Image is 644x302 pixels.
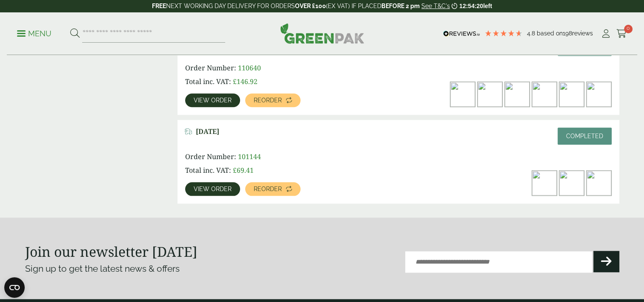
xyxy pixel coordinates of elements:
[532,171,557,195] img: dsc_6880a_1_3-300x200.jpg
[245,182,301,196] a: Reorder
[25,262,292,276] p: Sign up to get the latest news & offers
[381,3,420,9] strong: BEFORE 2 pm
[185,77,231,86] span: Total inc. VAT:
[233,77,258,86] bdi: 146.92
[185,166,231,175] span: Total inc. VAT:
[572,30,593,37] span: reviews
[4,277,25,298] button: Open CMP widget
[616,27,627,40] a: 0
[421,3,450,9] a: See T&C's
[238,152,261,161] span: 101144
[459,3,483,9] span: 12:54:20
[152,3,166,9] strong: FREE
[483,3,492,9] span: left
[196,128,219,136] span: [DATE]
[280,23,364,44] img: GreenPak Supplies
[185,63,236,73] span: Order Number:
[559,171,584,195] img: Kraft-Bowl-750ml-with-Goats-Cheese-Salad-Open-300x200.jpg
[17,29,52,39] p: Menu
[478,82,502,107] img: Kraft-Bowl-750ml-with-Goats-Cheese-Salad-Open-300x200.jpg
[563,30,572,37] span: 198
[233,166,254,175] bdi: 69.41
[245,93,301,107] a: Reorder
[233,166,237,175] span: £
[233,77,237,86] span: £
[505,82,530,107] img: 7inch-Paper-Plate-300x300.jpg
[254,97,282,103] span: Reorder
[559,82,584,107] img: Kraft-16oz-with-Soup-300x200.jpg
[587,171,611,195] img: 7501_lid_1-300x198.jpg
[185,93,240,107] a: View order
[566,133,603,139] span: Completed
[484,29,523,37] div: 4.79 Stars
[527,30,537,37] span: 4.8
[443,31,480,37] img: REVIEWS.io
[624,25,633,33] span: 0
[532,82,557,107] img: 500ml-Rectangular-Kraft-Bowl-with-food-contents-300x200.jpg
[587,82,611,107] img: Plastic-Lid-Top-300x229.jpg
[450,82,475,107] img: dsc_6880a_1_3-300x200.jpg
[601,29,611,38] i: My Account
[238,63,261,73] span: 110640
[185,152,236,161] span: Order Number:
[17,29,52,37] a: Menu
[254,186,282,192] span: Reorder
[194,186,232,192] span: View order
[616,29,627,38] i: Cart
[295,3,326,9] strong: OVER £100
[537,30,563,37] span: Based on
[25,242,197,261] strong: Join our newsletter [DATE]
[194,97,232,103] span: View order
[185,182,240,196] a: View order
